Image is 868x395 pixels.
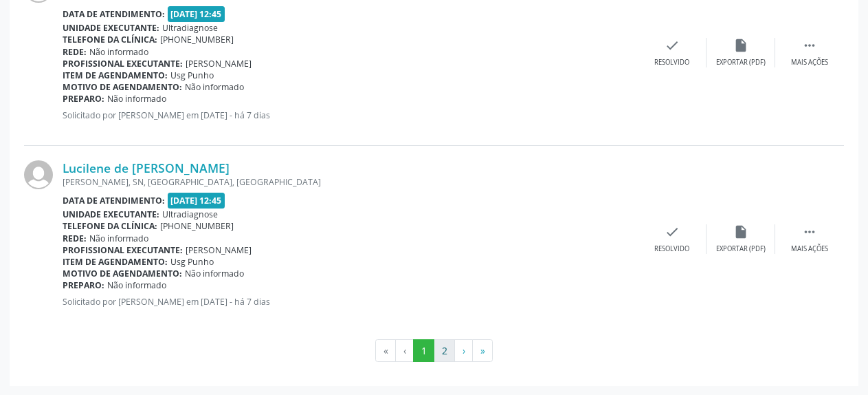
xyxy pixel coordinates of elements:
div: Resolvido [654,244,689,254]
a: Lucilene de [PERSON_NAME] [63,160,230,175]
div: Exportar (PDF) [716,58,766,67]
span: [DATE] 12:45 [168,193,225,209]
span: [PHONE_NUMBER] [160,34,234,45]
button: Go to page 1 [413,339,434,363]
b: Unidade executante: [63,209,159,220]
b: Rede: [63,46,87,58]
span: Não informado [89,46,148,58]
span: Ultradiagnose [162,22,218,34]
b: Preparo: [63,279,104,291]
div: Mais ações [791,58,828,67]
span: [DATE] 12:45 [168,6,225,22]
b: Telefone da clínica: [63,220,157,232]
button: Go to page 2 [434,339,455,363]
p: Solicitado por [PERSON_NAME] em [DATE] - há 7 dias [63,109,638,121]
b: Motivo de agendamento: [63,268,182,279]
span: Não informado [185,81,244,93]
span: Usg Punho [170,70,214,81]
span: Não informado [185,268,244,279]
b: Motivo de agendamento: [63,81,182,93]
img: img [24,160,53,189]
b: Item de agendamento: [63,70,168,81]
i:  [802,38,817,53]
b: Profissional executante: [63,58,183,70]
p: Solicitado por [PERSON_NAME] em [DATE] - há 7 dias [63,296,638,308]
ul: Pagination [24,339,844,363]
b: Data de atendimento: [63,8,165,20]
span: Ultradiagnose [162,209,218,220]
i: check [665,38,680,53]
div: Exportar (PDF) [716,244,766,254]
span: Não informado [107,93,166,105]
div: [PERSON_NAME], SN, [GEOGRAPHIC_DATA], [GEOGRAPHIC_DATA] [63,176,638,188]
div: Mais ações [791,244,828,254]
button: Go to last page [472,339,493,363]
button: Go to next page [454,339,473,363]
b: Preparo: [63,93,104,105]
b: Rede: [63,233,87,244]
span: Não informado [89,233,148,244]
span: [PERSON_NAME] [186,244,252,256]
b: Unidade executante: [63,22,159,34]
span: Não informado [107,279,166,291]
span: Usg Punho [170,256,214,268]
span: [PHONE_NUMBER] [160,220,234,232]
i:  [802,224,817,239]
b: Telefone da clínica: [63,34,157,45]
b: Profissional executante: [63,244,183,256]
i: insert_drive_file [733,224,748,239]
i: check [665,224,680,239]
div: Resolvido [654,58,689,67]
b: Item de agendamento: [63,256,168,268]
span: [PERSON_NAME] [186,58,252,70]
i: insert_drive_file [733,38,748,53]
b: Data de atendimento: [63,195,165,206]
